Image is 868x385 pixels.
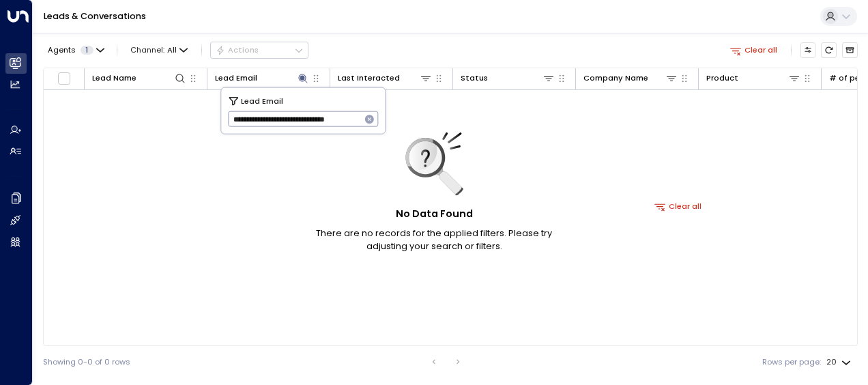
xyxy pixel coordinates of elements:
span: Lead Email [241,94,283,106]
span: Agents [48,46,76,54]
div: Lead Name [92,72,136,85]
div: Lead Email [215,72,257,85]
div: Lead Email [215,72,309,85]
div: Button group with a nested menu [210,42,308,58]
div: Company Name [583,72,678,85]
span: 1 [81,46,93,55]
div: Product [706,72,800,85]
span: Refresh [821,42,837,58]
span: Channel: [126,42,192,57]
div: Status [461,72,488,85]
nav: pagination navigation [425,354,467,370]
div: Showing 0-0 of 0 rows [43,356,130,368]
div: 20 [826,354,854,371]
div: Company Name [583,72,648,85]
label: Rows per page: [762,356,821,368]
span: All [167,46,177,55]
div: Actions [216,45,259,55]
p: There are no records for the applied filters. Please try adjusting your search or filters. [298,227,570,253]
div: Lead Name [92,72,186,85]
div: Last Interacted [338,72,400,85]
a: Leads & Conversations [44,10,146,22]
div: Last Interacted [338,72,432,85]
button: Archived Leads [842,42,858,58]
div: Status [461,72,555,85]
button: Clear all [650,199,707,214]
span: Toggle select all [57,72,71,85]
button: Channel:All [126,42,192,57]
div: Product [706,72,738,85]
h5: No Data Found [396,207,473,222]
button: Clear all [725,42,782,57]
button: Agents1 [43,42,108,57]
button: Customize [800,42,816,58]
button: Actions [210,42,308,58]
